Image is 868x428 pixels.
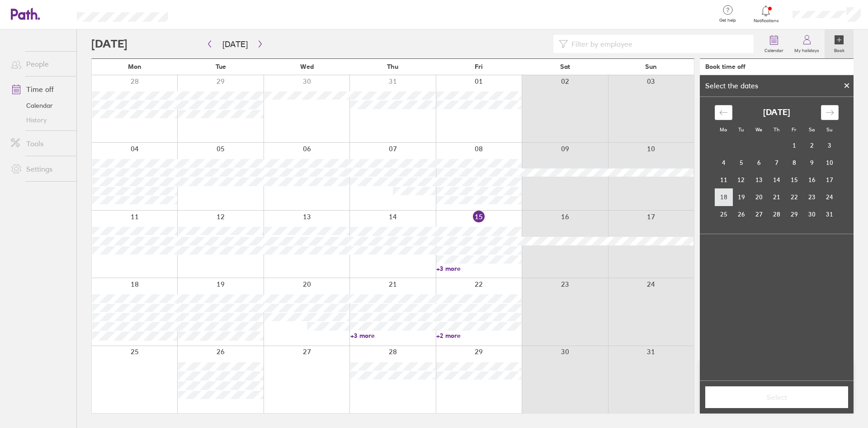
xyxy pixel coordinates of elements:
[705,386,848,408] button: Select
[750,188,768,206] td: Wednesday, August 20, 2025
[750,206,768,223] td: Wednesday, August 27, 2025
[732,206,750,223] td: Tuesday, August 26, 2025
[475,63,483,70] span: Fri
[751,5,781,24] a: Notifications
[774,126,779,133] small: Th
[712,393,842,401] span: Select
[829,45,850,53] label: Book
[789,45,825,53] label: My holidays
[755,126,762,133] small: We
[715,171,732,188] td: Monday, August 11, 2025
[785,188,803,206] td: Friday, August 22, 2025
[785,206,803,223] td: Friday, August 29, 2025
[763,108,790,117] strong: [DATE]
[821,137,838,154] td: Sunday, August 3, 2025
[825,29,854,58] a: Book
[768,188,785,206] td: Thursday, August 21, 2025
[732,188,750,206] td: Tuesday, August 19, 2025
[768,171,785,188] td: Thursday, August 14, 2025
[768,206,785,223] td: Thursday, August 28, 2025
[387,63,398,70] span: Thu
[350,332,435,340] a: +3 more
[785,154,803,171] td: Friday, August 8, 2025
[826,126,832,133] small: Su
[785,137,803,154] td: Friday, August 1, 2025
[821,105,839,120] div: Move forward to switch to the next month.
[713,18,742,23] span: Get help
[738,126,744,133] small: Tu
[715,188,732,206] td: Monday, August 18, 2025
[732,171,750,188] td: Tuesday, August 12, 2025
[715,105,732,120] div: Move backward to switch to the previous month.
[568,35,748,53] input: Filter by employee
[645,63,657,70] span: Sun
[821,171,838,188] td: Sunday, August 17, 2025
[4,80,76,98] a: Time off
[436,264,521,273] a: +3 more
[705,97,849,234] div: Calendar
[715,206,732,223] td: Monday, August 25, 2025
[809,126,815,133] small: Sa
[759,29,789,58] a: Calendar
[715,154,732,171] td: Monday, August 4, 2025
[750,154,768,171] td: Wednesday, August 6, 2025
[785,171,803,188] td: Friday, August 15, 2025
[803,188,821,206] td: Saturday, August 23, 2025
[768,154,785,171] td: Thursday, August 7, 2025
[759,45,789,53] label: Calendar
[821,188,838,206] td: Sunday, August 24, 2025
[803,137,821,154] td: Saturday, August 2, 2025
[720,126,727,133] small: Mo
[215,37,255,52] button: [DATE]
[700,82,764,90] div: Select the dates
[732,154,750,171] td: Tuesday, August 5, 2025
[560,63,570,70] span: Sat
[789,29,825,58] a: My holidays
[4,113,76,127] a: History
[821,206,838,223] td: Sunday, August 31, 2025
[128,63,142,70] span: Mon
[4,55,76,73] a: People
[4,98,76,113] a: Calendar
[300,63,314,70] span: Wed
[751,18,781,24] span: Notifications
[436,332,521,340] a: +2 more
[792,126,796,133] small: Fr
[803,154,821,171] td: Saturday, August 9, 2025
[803,171,821,188] td: Saturday, August 16, 2025
[4,160,76,178] a: Settings
[4,135,76,153] a: Tools
[750,171,768,188] td: Wednesday, August 13, 2025
[803,206,821,223] td: Saturday, August 30, 2025
[216,63,226,70] span: Tue
[821,154,838,171] td: Sunday, August 10, 2025
[705,63,745,70] div: Book time off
